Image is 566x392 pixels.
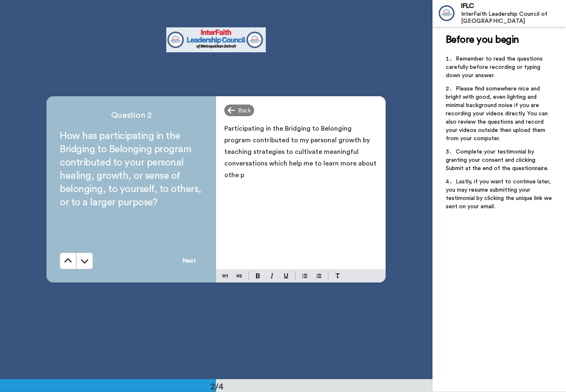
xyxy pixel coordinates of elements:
[446,149,549,171] span: Complete your testimonial by granting your consent and clicking Submit at the end of the question...
[224,125,378,178] span: Participating in the Bridging to Belonging program contributed to my personal growth by teaching ...
[446,179,554,209] span: Lastly, if you want to continue later, you may resume submitting your testimonial by clicking the...
[446,35,519,45] span: Before you begin
[60,131,204,207] span: How has participating in the Bridging to Belonging program contributed to your personal healing, ...
[437,3,457,23] img: Profile Image
[302,273,307,279] img: bulleted-block.svg
[224,105,254,116] div: Back
[197,380,237,392] div: 2/4
[461,2,566,10] div: IFLC
[316,273,321,279] img: numbered-block.svg
[60,110,203,121] h4: Question 2
[461,11,566,25] div: InterFaith Leadership Council of [GEOGRAPHIC_DATA]
[175,253,203,269] button: Next
[284,273,289,278] img: underline-mark.svg
[446,86,549,141] span: Please find somewhere nice and bright with good, even lighting and minimal background noise if yo...
[446,56,544,78] span: Remember to read the questions carefully before recording or typing down your answer.
[256,273,260,278] img: bold-mark.svg
[238,106,251,114] span: Back
[270,273,274,278] img: italic-mark.svg
[335,273,340,278] img: clear-format.svg
[223,273,228,279] img: heading-one-block.svg
[237,273,242,279] img: heading-two-block.svg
